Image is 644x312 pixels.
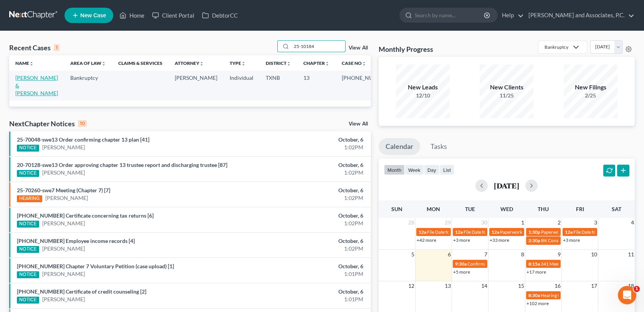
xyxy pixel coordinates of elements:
[101,61,106,66] i: unfold_more
[42,245,85,253] a: [PERSON_NAME]
[230,60,246,66] a: Typeunfold_more
[424,138,454,155] a: Tasks
[169,71,223,100] td: [PERSON_NAME]
[444,218,452,227] span: 29
[15,74,58,96] a: [PERSON_NAME] & [PERSON_NAME]
[455,229,463,235] span: 12a
[528,261,540,267] span: 8:15a
[541,229,617,235] span: Paperwork appt for [PERSON_NAME]
[494,182,519,190] h2: [DATE]
[480,281,488,291] span: 14
[253,288,363,295] div: October, 6
[464,229,566,235] span: File Date for [PERSON_NAME] & [PERSON_NAME]
[9,43,60,52] div: Recent Cases
[42,144,85,151] a: [PERSON_NAME]
[525,8,634,22] a: [PERSON_NAME] and Associates, P.C.
[17,263,174,269] a: [PHONE_NUMBER] Chapter 7 Voluntary Petition (case upload) [1]
[42,270,85,278] a: [PERSON_NAME]
[500,229,576,235] span: Paperwork appt for [PERSON_NAME]
[526,269,546,275] a: +17 more
[453,237,470,243] a: +3 more
[253,212,363,220] div: October, 6
[630,218,635,227] span: 4
[500,206,513,212] span: Wed
[427,229,488,235] span: File Date for [PERSON_NAME]
[253,194,363,202] div: 1:02PM
[467,261,555,267] span: Confirmation hearing for [PERSON_NAME]
[593,218,598,227] span: 3
[336,71,396,100] td: [PHONE_NUMBER]
[297,71,336,100] td: 13
[42,169,85,177] a: [PERSON_NAME]
[116,8,148,22] a: Home
[545,44,568,50] div: Bankruptcy
[405,165,424,175] button: week
[379,45,433,54] h3: Monthly Progress
[148,8,198,22] a: Client Portal
[417,237,436,243] a: +42 more
[480,92,533,99] div: 11/25
[480,218,488,227] span: 30
[480,83,533,92] div: New Clients
[241,61,246,66] i: unfold_more
[634,286,640,292] span: 1
[384,165,405,175] button: month
[253,262,363,270] div: October, 6
[528,292,540,298] span: 8:30a
[325,61,329,66] i: unfold_more
[17,145,39,152] div: NOTICE
[253,144,363,151] div: 1:02PM
[541,292,601,298] span: Hearing for [PERSON_NAME]
[175,60,204,66] a: Attorneyunfold_more
[253,169,363,177] div: 1:02PM
[266,60,291,66] a: Districtunfold_more
[517,281,525,291] span: 15
[427,206,440,212] span: Mon
[564,83,618,92] div: New Filings
[379,138,420,155] a: Calendar
[538,206,549,212] span: Thu
[253,270,363,278] div: 1:01PM
[54,44,60,51] div: 1
[498,8,524,22] a: Help
[554,281,561,291] span: 16
[618,286,636,304] iframe: Intercom live chat
[612,206,621,212] span: Sat
[17,238,135,244] a: [PHONE_NUMBER] Employee income records [4]
[520,250,525,259] span: 8
[223,71,260,100] td: Individual
[541,238,617,243] span: BK Consult for [PERSON_NAME], Van
[557,218,561,227] span: 2
[260,71,297,100] td: TXNB
[253,220,363,227] div: 1:02PM
[391,206,402,212] span: Sun
[29,61,34,66] i: unfold_more
[440,165,454,175] button: list
[78,120,87,127] div: 10
[42,295,85,303] a: [PERSON_NAME]
[565,229,573,235] span: 12a
[17,297,39,304] div: NOTICE
[627,281,635,291] span: 18
[286,61,291,66] i: unfold_more
[17,271,39,278] div: NOTICE
[17,288,146,295] a: [PHONE_NUMBER] Certificate of credit counseling [2]
[396,83,450,92] div: New Leads
[17,162,227,168] a: 20-70128-swe13 Order approving chapter 13 trustee report and discharging trustee [87]
[415,8,485,22] input: Search by name...
[17,187,110,193] a: 25-70260-swe7 Meeting (Chapter 7) [7]
[342,60,366,66] a: Case Nounfold_more
[42,220,85,227] a: [PERSON_NAME]
[557,250,561,259] span: 9
[253,161,363,169] div: October, 6
[198,8,242,22] a: DebtorCC
[199,61,204,66] i: unfold_more
[17,246,39,253] div: NOTICE
[492,229,499,235] span: 12a
[303,60,329,66] a: Chapterunfold_more
[17,170,39,177] div: NOTICE
[253,237,363,245] div: October, 6
[253,295,363,303] div: 1:01PM
[590,250,598,259] span: 10
[253,187,363,194] div: October, 6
